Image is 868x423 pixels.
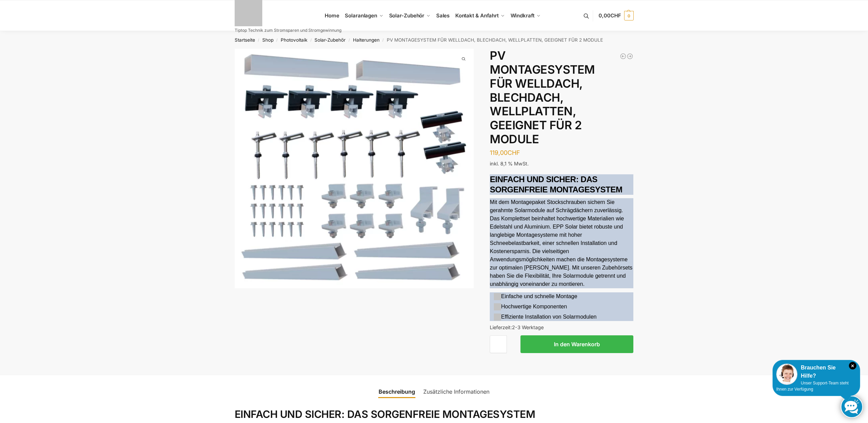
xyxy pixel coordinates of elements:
a: Sales [433,0,452,31]
a: Shop [262,37,274,43]
span: / [255,38,262,43]
div: Brauchen Sie Hilfe? [776,364,856,380]
p: Einfache und schnelle Montage [501,292,577,301]
span: Sales [436,12,450,19]
span: 0,00 [599,12,621,19]
a: Halterungen [353,37,380,43]
span: 0 [624,11,634,20]
span: Unser Support-Team steht Ihnen zur Verfügung [776,381,849,392]
span: Kontakt & Anfahrt [455,12,499,19]
span: CHF [610,12,621,19]
a: Beschreibung [374,383,419,400]
h2: EINFACH UND SICHER: DAS SORGENFREIE MONTAGESYSTEM [490,174,633,195]
span: / [380,38,387,43]
button: In den Warenkorb [520,335,633,353]
span: Windkraft [511,12,534,19]
span: / [307,38,314,43]
span: / [345,38,353,43]
a: Startseite [235,37,255,43]
p: Effiziente Installation von Solarmodulen [501,313,597,321]
a: Kontakt & Anfahrt [452,0,507,31]
span: 2-3 Werktage [512,324,544,330]
a: 0,00CHF 0 [599,5,633,26]
img: Customer service [776,364,797,385]
a: s l1600 7s l1600 7 [235,49,474,288]
h2: EINFACH UND SICHER: DAS SORGENFREIE MONTAGESYSTEM [235,408,634,421]
a: Solaranlagen [342,0,386,31]
img: s-l1600 (7) [235,49,474,288]
img: gif;base64,R0lGODdhAQABAPAAAMPDwwAAACwAAAAAAQABAAACAkQBADs= [494,303,501,310]
a: Photovoltaik [281,37,307,43]
a: Windkraft [507,0,543,31]
a: Balkonhaken für Solarmodule - Eckig 9,5 cm [620,53,627,60]
a: Zusätzliche Informationen [419,383,494,400]
span: Solar-Zubehör [389,12,425,19]
img: gif;base64,R0lGODdhAQABAPAAAMPDwwAAACwAAAAAAQABAAACAkQBADs= [494,313,501,321]
a: Solar-Zubehör [314,37,345,43]
bdi: 119,00 [490,149,520,156]
p: Tiptop Technik zum Stromsparen und Stromgewinnung [235,28,341,32]
span: CHF [507,149,520,156]
span: Solaranlagen [345,12,377,19]
p: Mit dem Montagepaket Stockschrauben sichern Sie gerahmte Solarmodule auf Schrägdächern zuverlässi... [490,198,633,288]
span: inkl. 8,1 % MwSt. [490,161,529,166]
i: Schließen [849,362,856,369]
nav: Breadcrumb [222,31,646,49]
a: Universal Halterung für Balkon, Wand, Dach [627,53,633,60]
img: gif;base64,R0lGODdhAQABAPAAAMPDwwAAACwAAAAAAQABAAACAkQBADs= [494,293,501,300]
p: Hochwertige Komponenten [501,303,567,311]
input: Produktmenge [490,335,507,353]
span: Lieferzeit: [490,324,544,330]
h1: PV MONTAGESYSTEM FÜR WELLDACH, BLECHDACH, WELLPLATTEN, GEEIGNET FÜR 2 MODULE [490,49,633,146]
a: Solar-Zubehör [386,0,433,31]
span: / [274,38,281,43]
